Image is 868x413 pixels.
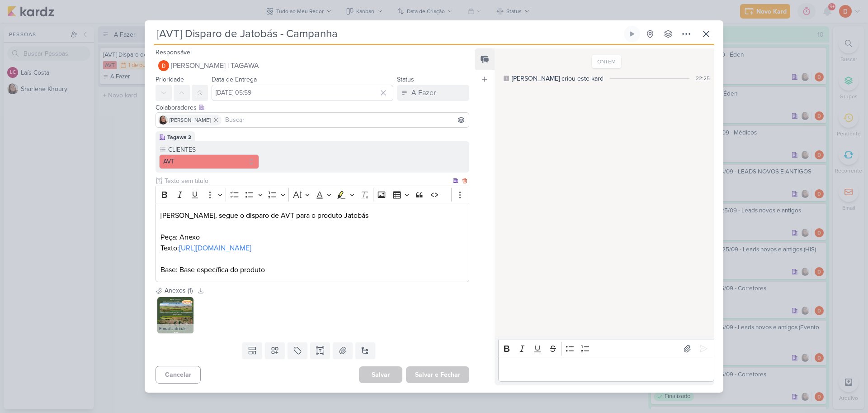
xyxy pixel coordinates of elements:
div: 22:25 [696,74,710,82]
div: Anexos (1) [165,286,193,295]
button: AVT [159,154,259,169]
input: Buscar [223,115,467,125]
button: Cancelar [156,366,201,384]
a: [URL][DOMAIN_NAME] [179,244,251,253]
div: E-mail Jatobás - CAMPANHA ENTRADA R$ 499,00 JATOBÁS (1).jpg [157,324,193,333]
label: Prioridade [156,76,184,83]
p: Peça: Anexo [160,232,464,243]
p: Base: Base específica do produto [160,264,464,275]
div: Editor editing area: main [156,203,469,282]
img: DkP81B1bLW82Md3LtcWibM5pkVUkste0xVDrccUP.jpg [157,297,193,333]
input: Kard Sem Título [154,26,622,42]
label: Status [397,76,414,83]
button: [PERSON_NAME] | TAGAWA [156,58,469,74]
div: [PERSON_NAME] criou este kard [512,74,604,83]
p: [PERSON_NAME], segue o disparo de AVT para o produto Jatobás [160,210,464,221]
label: CLIENTES [167,145,259,154]
label: Responsável [156,48,192,56]
label: Data de Entrega [212,76,257,83]
img: Diego Lima | TAGAWA [158,60,169,71]
span: [PERSON_NAME] | TAGAWA [171,60,259,71]
div: Editor toolbar [498,340,714,357]
div: A Fazer [411,87,436,98]
div: Editor toolbar [156,186,469,203]
input: Texto sem título [163,176,451,186]
button: A Fazer [397,85,469,101]
div: Editor editing area: main [498,357,714,382]
input: Select a date [212,85,393,101]
span: [PERSON_NAME] [170,116,211,124]
div: Colaboradores [156,103,469,112]
div: Tagawa 2 [167,133,191,141]
p: Texto: [160,243,464,254]
div: Ligar relógio [628,30,636,38]
img: Sharlene Khoury [159,115,168,125]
